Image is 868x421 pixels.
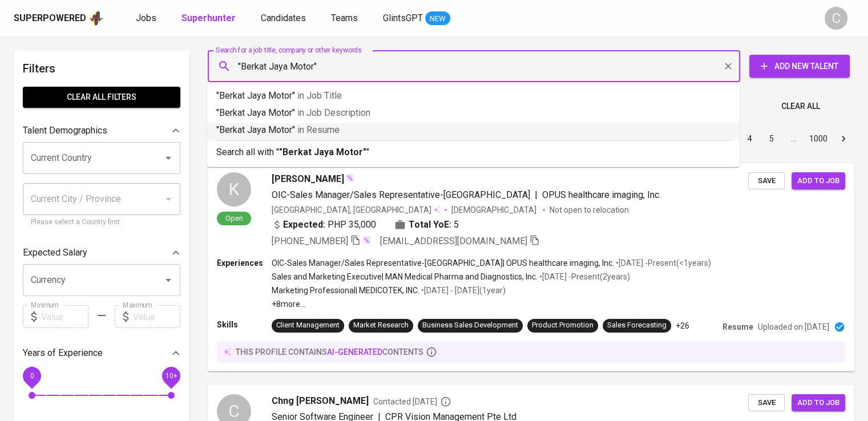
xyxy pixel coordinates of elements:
[327,347,382,357] span: AI-generated
[272,189,530,200] span: OIC-Sales Manager/Sales Representative-[GEOGRAPHIC_DATA]
[676,320,689,331] p: +26
[272,204,440,216] div: [GEOGRAPHIC_DATA], [GEOGRAPHIC_DATA]
[23,241,180,264] div: Expected Salary
[353,320,409,331] div: Market Research
[419,285,506,296] p: • [DATE] - [DATE] ( 1 year )
[216,123,730,137] p: "Berkat Jaya Motor"
[236,346,423,358] p: this profile contains contents
[834,129,853,148] button: Go to next page
[331,13,358,23] span: Teams
[797,396,839,410] span: Add to job
[272,285,419,296] p: Marketing Professional | MEDICOTEK, INC.
[781,99,820,114] span: Clear All
[181,13,236,23] b: Superhunter
[362,236,371,245] img: magic_wand.svg
[748,394,785,412] button: Save
[276,320,340,331] div: Client Management
[272,271,538,282] p: Sales and Marketing Executive | MAN Medical Pharma and Diagnostics, Inc.
[748,172,785,190] button: Save
[383,13,423,23] span: GlintsGPT
[532,320,594,331] div: Product Promotion
[272,172,344,186] span: [PERSON_NAME]
[409,218,451,232] b: Total YoE:
[297,124,340,135] span: in Resume
[331,11,360,26] a: Teams
[749,55,850,78] button: Add New Talent
[160,150,176,166] button: Open
[806,129,831,148] button: Go to page 1000
[720,58,736,74] button: Clear
[425,13,450,25] span: NEW
[792,172,845,190] button: Add to job
[216,89,730,103] p: "Berkat Jaya Motor"
[216,145,730,159] p: Search all with " "
[383,11,450,26] a: GlintsGPT NEW
[422,320,518,331] div: Business Sales Development
[454,218,459,232] span: 5
[41,305,88,328] input: Value
[754,396,779,410] span: Save
[607,320,667,331] div: Sales Forecasting
[14,12,86,25] div: Superpowered
[136,11,159,26] a: Jobs
[762,129,781,148] button: Go to page 5
[550,204,629,216] p: Not open to relocation
[23,346,103,360] p: Years of Experience
[160,272,176,288] button: Open
[784,133,802,144] div: …
[23,246,87,260] p: Expected Salary
[272,236,348,246] span: [PHONE_NUMBER]
[217,257,272,269] p: Experiences
[23,59,180,78] h6: Filters
[297,90,342,101] span: in Job Title
[217,172,251,207] div: K
[272,218,376,232] div: PHP 35,000
[440,396,451,407] svg: By Batam recruiter
[279,147,366,157] b: "Berkat Jaya Motor"
[23,119,180,142] div: Talent Demographics
[216,106,730,120] p: "Berkat Jaya Motor"
[272,394,369,408] span: Chng [PERSON_NAME]
[758,59,841,74] span: Add New Talent
[535,188,538,202] span: |
[722,321,753,333] p: Resume
[261,13,306,23] span: Candidates
[754,175,779,188] span: Save
[136,13,156,23] span: Jobs
[272,298,711,310] p: +8 more ...
[741,129,759,148] button: Go to page 4
[181,11,238,26] a: Superhunter
[31,217,172,228] p: Please select a Country first
[797,175,839,188] span: Add to job
[345,173,354,183] img: magic_wand.svg
[133,305,180,328] input: Value
[23,124,107,137] p: Talent Demographics
[777,96,825,117] button: Clear All
[542,189,661,200] span: OPUS healthcare imaging, Inc.
[221,213,248,223] span: Open
[208,163,854,371] a: KOpen[PERSON_NAME]OIC-Sales Manager/Sales Representative-[GEOGRAPHIC_DATA]|OPUS healthcare imagin...
[380,236,527,246] span: [EMAIL_ADDRESS][DOMAIN_NAME]
[272,257,614,269] p: OIC-Sales Manager/Sales Representative-[GEOGRAPHIC_DATA] | OPUS healthcare imaging, Inc.
[30,372,34,380] span: 0
[614,257,711,269] p: • [DATE] - Present ( <1 years )
[165,372,177,380] span: 10+
[32,90,171,104] span: Clear All filters
[23,342,180,365] div: Years of Experience
[283,218,325,232] b: Expected:
[217,319,272,330] p: Skills
[261,11,308,26] a: Candidates
[14,10,104,27] a: Superpoweredapp logo
[825,7,847,30] div: C
[297,107,370,118] span: in Job Description
[23,87,180,108] button: Clear All filters
[451,204,538,216] span: [DEMOGRAPHIC_DATA]
[538,271,630,282] p: • [DATE] - Present ( 2 years )
[792,394,845,412] button: Add to job
[373,396,451,407] span: Contacted [DATE]
[88,10,104,27] img: app logo
[652,129,854,148] nav: pagination navigation
[758,321,829,333] p: Uploaded on [DATE]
